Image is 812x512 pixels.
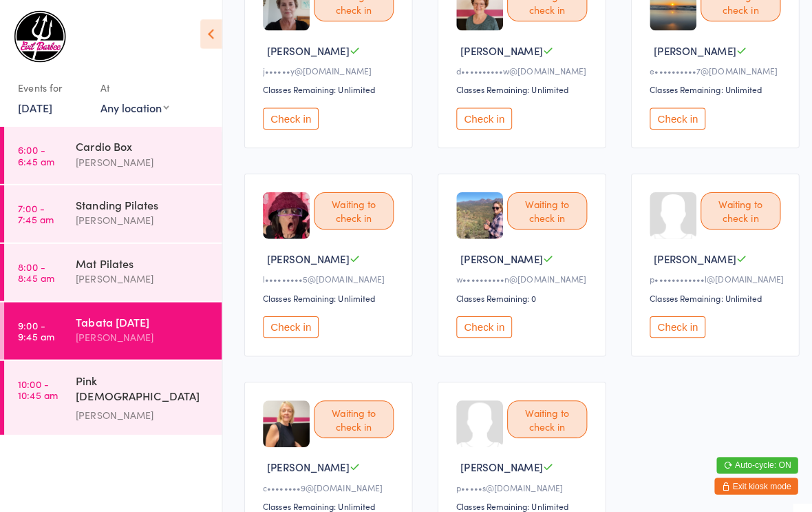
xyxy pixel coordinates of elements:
span: [PERSON_NAME] [456,249,537,263]
a: 7:00 -7:45 amStanding Pilates[PERSON_NAME] [4,183,220,240]
div: Waiting to check in [502,190,581,227]
span: [PERSON_NAME] [264,455,345,469]
div: At [99,76,167,99]
div: Pink [DEMOGRAPHIC_DATA] Strength [75,369,208,402]
div: j••••••y@[DOMAIN_NAME] [260,64,394,76]
div: Classes Remaining: Unlimited [260,495,394,506]
div: [PERSON_NAME] [75,210,208,226]
time: 10:00 - 10:45 am [18,374,57,396]
div: c••••••••9@[DOMAIN_NAME] [260,476,394,488]
img: image1657154762.png [451,190,498,236]
div: Classes Remaining: Unlimited [643,289,776,300]
span: [PERSON_NAME] [264,43,345,57]
div: Events for [18,76,85,99]
div: w••••••••••n@[DOMAIN_NAME] [451,270,585,282]
a: 9:00 -9:45 amTabata [DATE][PERSON_NAME] [4,299,220,356]
div: Waiting to check in [502,396,581,433]
div: Standing Pilates [75,195,208,210]
span: [PERSON_NAME] [264,249,345,263]
a: 8:00 -8:45 amMat Pilates[PERSON_NAME] [4,241,220,298]
div: p••••••••••••l@[DOMAIN_NAME] [643,270,776,282]
img: Evil Barbee Personal Training [14,10,65,62]
div: Classes Remaining: Unlimited [260,83,394,94]
div: Classes Remaining: 0 [451,289,585,300]
div: [PERSON_NAME] [75,268,208,284]
time: 9:00 - 9:45 am [18,316,54,338]
span: [PERSON_NAME] [456,455,537,469]
div: Cardio Box [75,137,208,152]
time: 7:00 - 7:45 am [18,201,53,223]
time: 8:00 - 8:45 am [18,258,54,280]
div: [PERSON_NAME] [75,402,208,418]
div: Waiting to check in [310,396,389,433]
div: Tabata [DATE] [75,311,208,326]
div: [PERSON_NAME] [75,326,208,342]
div: Classes Remaining: Unlimited [260,289,394,300]
div: Mat Pilates [75,253,208,268]
span: [PERSON_NAME] [647,43,728,57]
div: Any location [99,99,167,114]
button: Exit kiosk mode [707,473,789,489]
span: [PERSON_NAME] [456,43,537,57]
time: 6:00 - 6:45 am [18,143,54,165]
button: Check in [643,107,698,128]
div: Waiting to check in [693,190,772,227]
a: 6:00 -6:45 amCardio Box[PERSON_NAME] [4,125,220,182]
button: Check in [260,107,315,128]
div: [PERSON_NAME] [75,152,208,168]
div: Waiting to check in [310,190,389,227]
button: Check in [451,313,506,334]
a: [DATE] [18,99,52,114]
button: Check in [260,313,315,334]
div: l•••••••••5@[DOMAIN_NAME] [260,270,394,282]
button: Auto-cycle: ON [709,452,789,469]
button: Check in [451,107,506,128]
a: 10:00 -10:45 amPink [DEMOGRAPHIC_DATA] Strength[PERSON_NAME] [4,357,220,430]
img: image1732870117.png [260,190,306,236]
div: Classes Remaining: Unlimited [643,83,776,94]
span: [PERSON_NAME] [647,249,728,263]
div: e••••••••••7@[DOMAIN_NAME] [643,64,776,76]
div: Classes Remaining: Unlimited [451,83,585,94]
div: p•••••s@[DOMAIN_NAME] [451,476,585,488]
button: Check in [643,313,698,334]
div: d••••••••••w@[DOMAIN_NAME] [451,64,585,76]
img: image1674770243.png [260,396,306,442]
div: Classes Remaining: Unlimited [451,495,585,506]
